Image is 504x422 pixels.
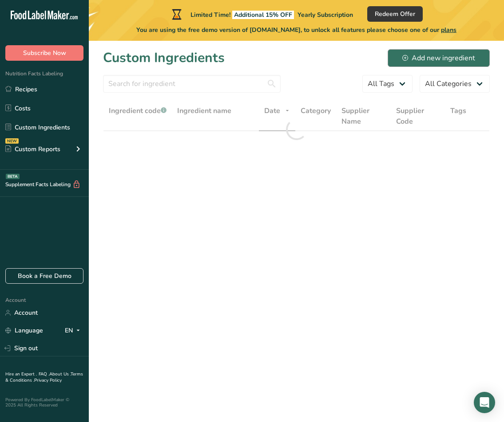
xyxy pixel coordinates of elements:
[34,377,62,383] a: Privacy Policy
[23,48,66,58] span: Subscribe Now
[103,75,281,93] input: Search for ingredient
[5,397,83,408] div: Powered By FoodLabelMaker © 2025 All Rights Reserved
[5,371,83,383] a: Terms & Conditions .
[232,11,294,19] span: Additional 15% OFF
[5,268,83,284] a: Book a Free Demo
[375,9,415,19] span: Redeem Offer
[402,53,475,63] div: Add new ingredient
[49,371,71,377] a: About Us .
[136,25,456,35] span: You are using the free demo version of [DOMAIN_NAME], to unlock all features please choose one of...
[39,371,49,377] a: FAQ .
[65,325,83,336] div: EN
[6,174,20,179] div: BETA
[5,145,60,154] div: Custom Reports
[441,26,456,34] span: plans
[298,11,353,19] span: Yearly Subscription
[103,48,225,68] h1: Custom Ingredients
[474,392,495,413] div: Open Intercom Messenger
[5,371,37,377] a: Hire an Expert .
[388,49,490,67] button: Add new ingredient
[5,323,43,338] a: Language
[170,9,353,20] div: Limited Time!
[367,6,423,22] button: Redeem Offer
[5,45,83,61] button: Subscribe Now
[5,138,19,144] div: NEW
